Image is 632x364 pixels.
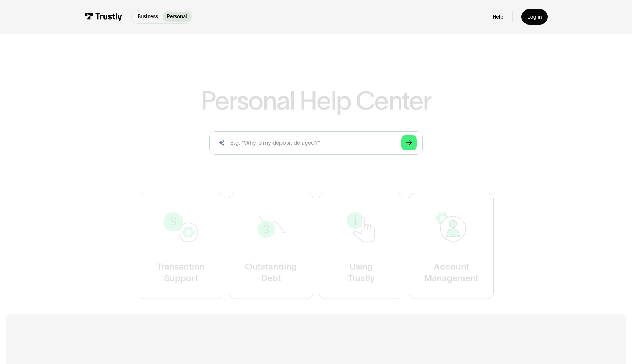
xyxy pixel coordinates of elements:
img: Trustly Logo [85,13,123,21]
p: Personal [167,13,187,21]
div: Outstanding Debt [245,261,297,284]
a: Business [133,12,163,22]
a: Help [493,14,503,20]
a: TransactionSupport [139,193,223,299]
div: Account Management [424,261,479,284]
a: UsingTrustly [319,193,403,299]
h1: Personal Help Center [201,88,431,114]
input: search [209,131,422,155]
p: Business [138,13,158,21]
div: Using Trustly [348,261,374,284]
div: Log in [527,14,542,20]
a: OutstandingDebt [229,193,313,299]
a: AccountManagement [409,193,494,299]
div: Transaction Support [157,261,204,284]
a: Personal [163,12,192,22]
form: Search [209,131,422,155]
a: Log in [521,9,547,25]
